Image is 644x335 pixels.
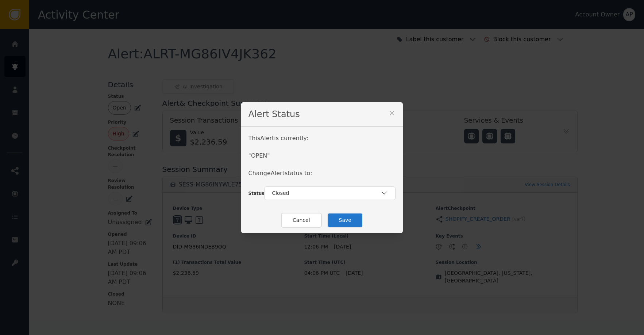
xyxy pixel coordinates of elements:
span: This Alert is currently: [248,135,309,142]
div: Alert Status [241,102,403,127]
button: Cancel [281,213,321,228]
div: Closed [272,189,381,197]
button: Save [327,213,363,228]
span: Status [248,191,265,196]
button: Closed [264,186,396,200]
span: Change Alert status to: [248,170,312,177]
span: " OPEN " [248,152,270,159]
